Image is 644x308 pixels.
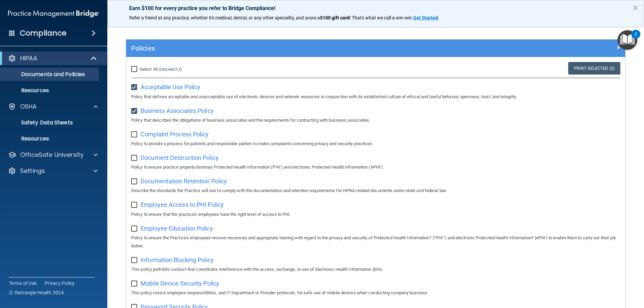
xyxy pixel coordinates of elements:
[141,83,200,90] span: Acceptable Use Policy
[20,167,45,175] p: Settings
[568,62,620,74] a: Print Selected (2)
[131,93,620,101] p: Policy that defines acceptable and unacceptable use of electronic devices and network resources i...
[141,178,227,185] span: Documentation Retention Policy
[8,151,98,159] a: OfficeSafe University
[20,28,66,38] h4: Compliance
[131,234,620,250] p: Policy to ensure the Practice's employees receive necessary and appropriate training with regard ...
[129,5,622,11] p: Earn $100 for every practice you refer to Bridge Compliance!
[4,119,96,126] p: Safety Data Sheets
[131,67,139,72] input: Select All (Unselect 2)
[20,54,37,62] p: HIPAA
[141,201,224,208] span: Employee Access to PHI Policy
[131,187,620,195] p: Describe the standards the Practice will use to comply with the documentation and retention requi...
[8,103,98,111] a: OSHA
[4,87,96,94] p: Resources
[131,43,620,54] a: Policies
[635,34,637,43] div: 2
[9,280,37,287] a: Terms of Use
[140,67,158,72] span: Select All
[618,30,637,50] button: Open Resource Center, 2 new notifications
[131,140,620,148] p: Policy to provide a process for patients and responsible parties to make complaints concerning pr...
[350,15,413,20] span: ! That's what we call a win-win.
[129,15,320,20] span: Refer a friend at any practice, whether it's medical, dental, or any other speciality, and score a
[131,116,620,124] p: Policy that describes the obligations of business associates and the requirements for contracting...
[8,54,97,62] a: HIPAA
[141,107,214,114] span: Business Associates Policy
[159,67,182,72] a: (Unselect 2)
[4,135,96,142] p: Resources
[45,280,75,287] a: Privacy Policy
[131,265,620,273] p: This policy prohibits conduct that constitutes interference with the access, exchange, or use of ...
[131,45,495,52] h5: Policies
[9,289,64,296] span: Ⓒ Rectangle Health 2024
[141,280,219,287] span: Mobile Device Security Policy
[320,15,350,20] strong: $100 gift card
[131,210,620,219] p: Policy to ensure that the practice's employees have the right level of access to PHI.
[413,15,438,20] strong: Get Started
[8,7,99,20] img: PMB logo
[4,71,96,78] p: Documents and Policies
[141,256,214,263] span: Information Blocking Policy
[632,2,639,13] button: Close
[131,163,620,171] p: Policy to ensure practice properly destroys Protected Health Information ('PHI') and electronic P...
[20,103,37,111] p: OSHA
[8,167,98,175] a: Settings
[141,154,219,161] span: Document Destruction Policy
[131,289,620,297] p: This policy covers employee responsibilities, and IT Department or Provider protocols, for safe u...
[413,15,439,20] a: Get Started
[141,131,209,138] span: Complaint Process Policy
[141,225,213,232] span: Employee Education Policy
[20,151,84,159] p: OfficeSafe University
